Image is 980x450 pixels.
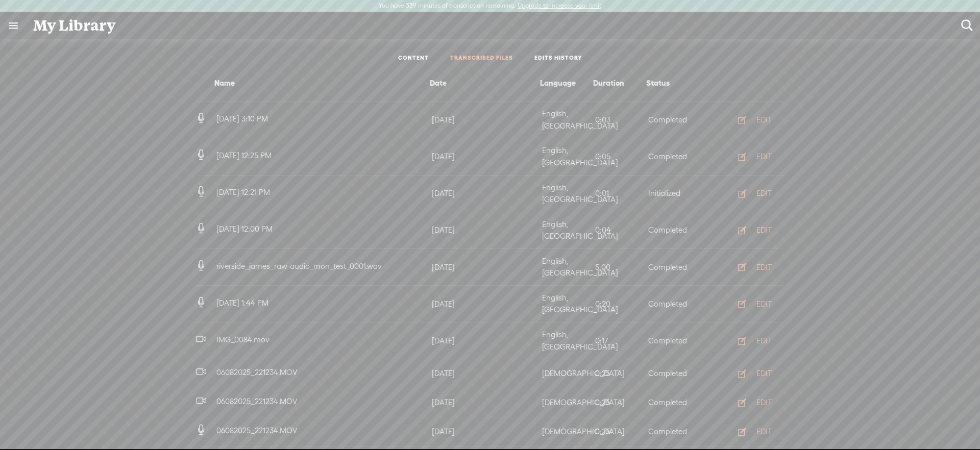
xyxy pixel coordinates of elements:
div: Initialized [646,187,699,199]
div: Duration [591,77,644,89]
span: [DATE] 3:10 PM [214,114,270,123]
div: Completed [646,367,699,380]
label: Upgrade to increase your limit [518,2,601,10]
span: [DATE] 1:44 PM [214,298,271,307]
div: 0:25 [593,367,646,380]
div: English, [GEOGRAPHIC_DATA] [540,182,593,206]
div: EDIT [756,152,772,162]
div: EDIT [756,225,772,235]
div: EDIT [756,397,772,408]
button: EDIT [724,259,780,275]
button: EDIT [724,148,780,165]
span: [DATE] 12:21 PM [214,188,272,196]
div: Status [644,77,697,89]
div: EDIT [756,299,772,309]
button: EDIT [724,222,780,238]
div: 0:20 [593,298,646,310]
div: [DATE] [430,151,540,163]
div: [DATE] [430,396,540,409]
span: riverside_james_raw-audio_mon_test_0001.wav [214,262,384,270]
div: 5:00 [593,261,646,273]
div: Date [428,77,538,89]
button: EDIT [724,333,780,349]
div: Completed [646,151,699,163]
div: [DATE] [430,367,540,380]
div: English, [GEOGRAPHIC_DATA] [540,255,593,279]
div: English, [GEOGRAPHIC_DATA] [540,218,593,242]
div: [DEMOGRAPHIC_DATA] [540,367,593,380]
div: Completed [646,335,699,347]
div: Completed [646,426,699,438]
div: Completed [646,261,699,273]
div: EDIT [756,262,772,272]
div: Completed [646,114,699,126]
span: [DATE] 12:25 PM [214,151,274,160]
div: [DATE] [430,335,540,347]
label: You have 339 minutes of transcription remaining. [379,2,516,10]
span: 06082025_221234.MOV [214,397,299,406]
div: 0:04 [593,224,646,236]
button: EDIT [724,394,780,411]
a: EDITS HISTORY [534,54,582,63]
div: EDIT [756,188,772,198]
div: 0:05 [593,151,646,163]
div: Completed [646,396,699,409]
span: IMG_0084.mov [214,335,272,344]
button: EDIT [724,423,780,440]
div: Completed [646,224,699,236]
div: [DATE] [430,187,540,199]
div: [DEMOGRAPHIC_DATA] [540,396,593,409]
div: Name [196,77,428,89]
button: EDIT [724,365,780,382]
div: EDIT [756,336,772,346]
div: 0:25 [593,396,646,409]
span: 06082025_221234.MOV [214,426,299,435]
div: 0:25 [593,426,646,438]
div: [DEMOGRAPHIC_DATA] [540,426,593,438]
div: EDIT [756,115,772,125]
div: [DATE] [430,261,540,273]
button: EDIT [724,295,780,312]
div: 0:01 [593,187,646,199]
div: 0:17 [593,335,646,347]
div: English, [GEOGRAPHIC_DATA] [540,292,593,316]
div: Language [538,77,591,89]
div: 0:03 [593,114,646,126]
div: [DATE] [430,426,540,438]
div: [DATE] [430,298,540,310]
div: EDIT [756,427,772,437]
a: TRANSCRIBED FILES [450,54,513,63]
button: EDIT [724,112,780,128]
div: [DATE] [430,224,540,236]
div: English, [GEOGRAPHIC_DATA] [540,108,593,132]
a: CONTENT [398,54,429,63]
div: English, [GEOGRAPHIC_DATA] [540,329,593,353]
div: [DATE] [430,114,540,126]
span: 06082025_221234.MOV [214,368,299,377]
div: English, [GEOGRAPHIC_DATA] [540,144,593,168]
div: Completed [646,298,699,310]
button: EDIT [724,185,780,202]
div: My Library [26,12,954,39]
span: [DATE] 12:00 PM [214,224,275,233]
div: EDIT [756,368,772,379]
